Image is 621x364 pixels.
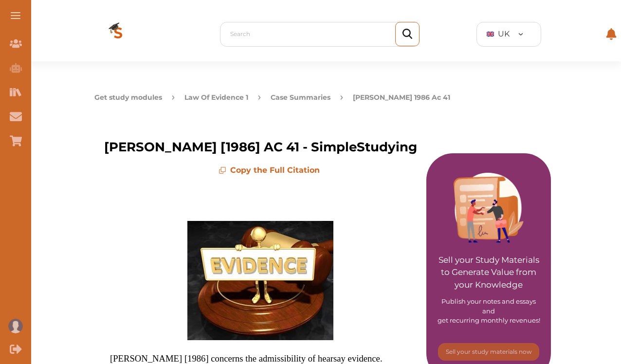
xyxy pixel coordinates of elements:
img: arrow [340,92,343,103]
p: Publish your notes and essays and get recurring monthly revenues! [436,297,541,326]
button: Get study modules [94,92,162,103]
img: Logo [85,7,151,61]
img: search_icon [402,29,412,39]
img: arrow [172,92,175,103]
img: Evidence-Law-feature-300x245.jpg [187,221,333,340]
button: Law Of Evidence 1 [184,92,248,103]
p: Sell your Study Materials to Generate Value from your Knowledge [436,254,541,291]
img: GB Flag [487,32,494,37]
p: Sell your study materials now [446,347,532,356]
button: [object Object] [438,343,539,361]
button: Case Summaries [271,92,330,103]
p: [PERSON_NAME] [1986] AC 41 - SimpleStudying [104,138,417,157]
img: User profile [8,319,23,333]
img: arrow-down [518,33,523,36]
p: Copy the Full Citation [121,164,417,176]
img: Purple card image [454,173,524,243]
span: UK [498,28,510,40]
p: [PERSON_NAME] 1986 Ac 41 [353,92,450,103]
span: [PERSON_NAME] [1986] concerns the admissibility of hearsay evidence. [110,353,383,364]
img: arrow [258,92,261,103]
